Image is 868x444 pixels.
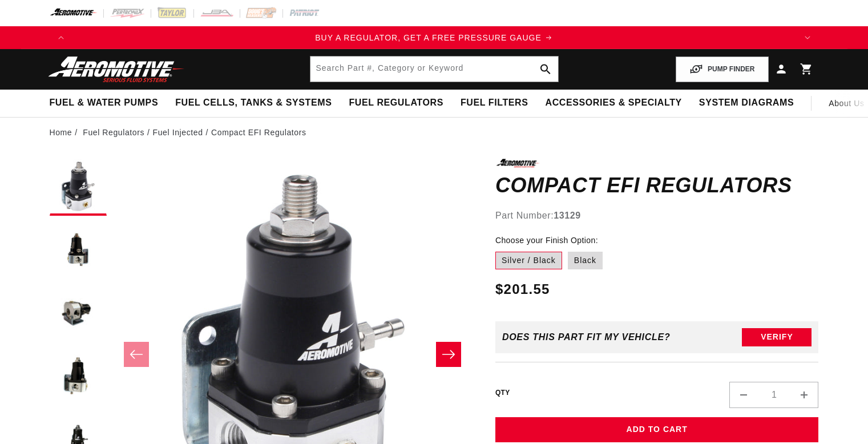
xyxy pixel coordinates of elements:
[41,90,167,116] summary: Fuel & Water Pumps
[211,126,306,139] li: Compact EFI Regulators
[546,97,682,109] span: Accessories & Specialty
[495,417,819,443] button: Add to Cart
[153,126,211,139] li: Fuel Injected
[452,90,537,116] summary: Fuel Filters
[50,126,72,139] a: Home
[495,208,819,223] div: Part Number:
[495,279,550,300] span: $201.55
[83,126,152,139] li: Fuel Regulators
[349,97,443,109] span: Fuel Regulators
[533,56,558,82] button: search button
[50,347,107,404] button: Load image 4 in gallery view
[50,159,107,216] button: Load image 1 in gallery view
[167,90,340,116] summary: Fuel Cells, Tanks & Systems
[340,90,451,116] summary: Fuel Regulators
[495,388,510,398] label: QTY
[45,56,188,83] img: Aeromotive
[436,342,461,367] button: Slide right
[495,252,562,270] label: Silver / Black
[676,56,768,82] button: PUMP FINDER
[72,31,796,44] div: 1 of 4
[829,99,864,108] span: About Us
[495,176,819,195] h1: Compact EFI Regulators
[72,31,796,44] a: BUY A REGULATOR, GET A FREE PRESSURE GAUGE
[691,90,802,116] summary: System Diagrams
[72,31,796,44] div: Announcement
[502,332,671,342] div: Does This part fit My vehicle?
[568,252,603,270] label: Black
[315,33,542,42] span: BUY A REGULATOR, GET A FREE PRESSURE GAUGE
[124,342,149,367] button: Slide left
[495,235,599,247] legend: Choose your Finish Option:
[50,26,72,49] button: Translation missing: en.sections.announcements.previous_announcement
[21,26,847,49] slideshow-component: Translation missing: en.sections.announcements.announcement_bar
[50,284,107,341] button: Load image 3 in gallery view
[50,126,819,139] nav: breadcrumbs
[310,56,558,82] input: Search by Part Number, Category or Keyword
[742,328,812,346] button: Verify
[699,97,794,109] span: System Diagrams
[796,26,819,49] button: Translation missing: en.sections.announcements.next_announcement
[175,97,332,109] span: Fuel Cells, Tanks & Systems
[50,221,107,278] button: Load image 2 in gallery view
[537,90,691,116] summary: Accessories & Specialty
[554,211,581,220] strong: 13129
[461,97,528,109] span: Fuel Filters
[50,97,159,109] span: Fuel & Water Pumps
